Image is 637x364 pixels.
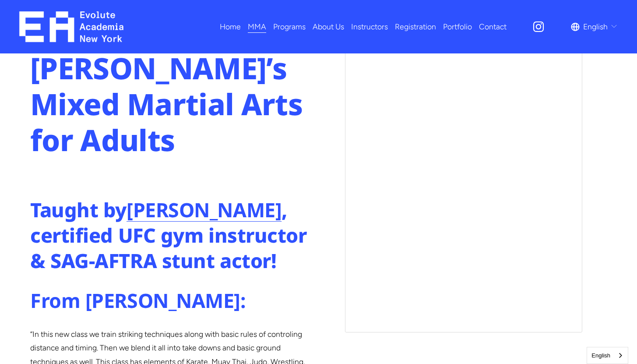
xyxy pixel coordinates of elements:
a: Home [220,19,241,35]
span: MMA [248,20,266,34]
h3: Taught by , certified UFC gym instructor & SAG-AFTRA stunt actor! [30,197,316,274]
a: Registration [395,19,436,35]
img: EA [19,11,124,42]
div: language picker [571,19,618,35]
a: Instagram [532,20,545,33]
strong: From [PERSON_NAME]: [30,287,246,314]
span: English [583,20,608,34]
h2: About [PERSON_NAME]’s Mixed Martial Arts for Adults [30,14,340,158]
a: About Us [313,19,344,35]
aside: Language selected: English [587,347,628,364]
a: folder dropdown [273,19,306,35]
a: Instructors [351,19,388,35]
a: [PERSON_NAME] [127,196,282,223]
a: English [587,347,628,364]
a: Portfolio [443,19,472,35]
a: Contact [479,19,507,35]
a: folder dropdown [248,19,266,35]
span: Programs [273,20,306,34]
